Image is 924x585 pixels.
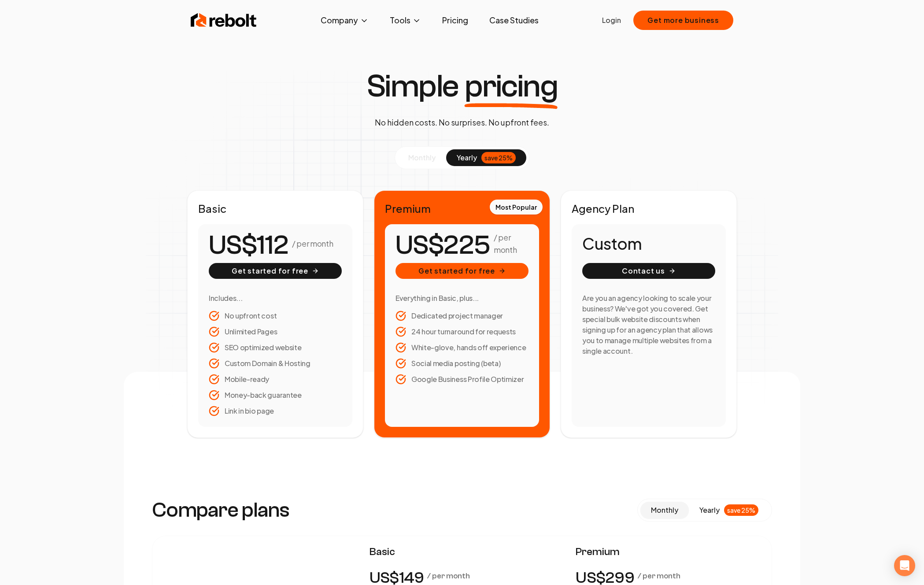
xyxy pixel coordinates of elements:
number-flow-react: US$225 [395,226,490,265]
h2: Premium [385,201,539,215]
h3: Compare plans [152,500,290,521]
button: Contact us [582,263,715,279]
span: Basic [370,545,555,559]
button: Get more business [633,11,733,30]
a: Pricing [435,11,475,29]
span: monthly [408,153,436,162]
h3: Includes... [209,293,342,304]
span: Premium [576,545,761,559]
li: SEO optimized website [209,342,342,353]
button: monthly [398,149,446,166]
li: Mobile-ready [209,374,342,385]
button: Company [314,11,376,29]
h1: Simple [366,70,558,102]
button: yearlysave 25% [446,149,526,166]
h3: Everything in Basic, plus... [395,293,529,304]
div: save 25% [481,152,516,163]
span: yearly [699,505,720,515]
li: Money-back guarantee [209,390,342,400]
li: Custom Domain & Hosting [209,358,342,369]
h3: Are you an agency looking to scale your business? We've got you covered. Get special bulk website... [582,293,715,356]
h2: Basic [198,201,352,215]
li: No upfront cost [209,311,342,321]
li: Dedicated project manager [395,311,529,321]
a: Case Studies [482,11,546,29]
p: / per month [494,231,529,256]
p: No hidden costs. No surprises. No upfront fees. [375,116,549,129]
a: Login [602,15,621,26]
div: Open Intercom Messenger [894,555,915,576]
li: Unlimited Pages [209,326,342,337]
p: / per month [427,570,470,582]
div: save 25% [724,504,758,516]
span: pricing [465,70,558,102]
span: monthly [651,505,678,515]
p: / per month [292,237,333,250]
button: monthly [640,502,689,518]
h1: Custom [582,235,715,252]
h2: Agency Plan [572,201,726,215]
span: yearly [457,152,477,163]
button: Tools [383,11,428,29]
li: White-glove, hands off experience [395,342,529,353]
number-flow-react: US$112 [209,226,288,265]
p: / per month [638,570,680,582]
li: Social media posting (beta) [395,358,529,369]
li: 24 hour turnaround for requests [395,326,529,337]
button: Get started for free [395,263,529,279]
li: Google Business Profile Optimizer [395,374,529,385]
li: Link in bio page [209,406,342,416]
button: yearlysave 25% [689,502,769,518]
button: Get started for free [209,263,342,279]
div: Most Popular [490,200,543,215]
img: Rebolt Logo [191,11,257,29]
